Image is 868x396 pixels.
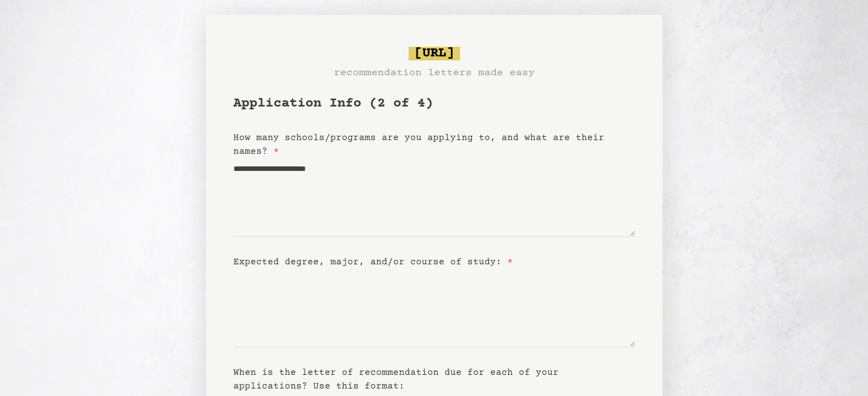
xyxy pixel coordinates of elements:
[233,257,513,267] label: Expected degree, major, and/or course of study:
[233,95,635,113] h1: Application Info (2 of 4)
[409,47,460,60] span: [URL]
[233,133,604,157] label: How many schools/programs are you applying to, and what are their names?
[334,65,535,81] h3: recommendation letters made easy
